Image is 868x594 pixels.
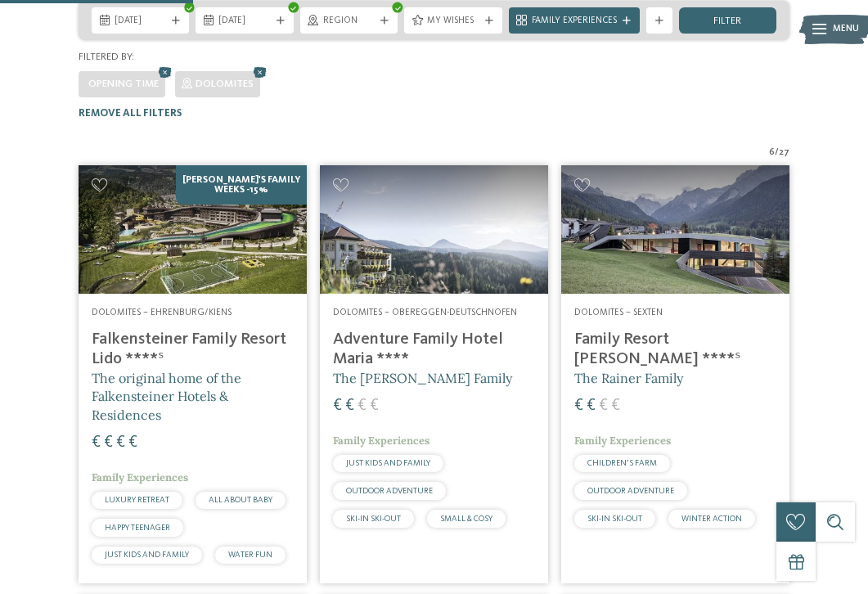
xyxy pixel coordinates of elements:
span: [DATE] [218,15,270,28]
span: € [116,434,125,451]
h4: Adventure Family Hotel Maria **** [333,330,535,369]
span: Dolomites – Sexten [574,308,663,317]
span: Filtered by: [79,52,134,62]
span: € [574,398,583,414]
span: ALL ABOUT BABY [209,496,272,504]
span: 6 [769,146,775,160]
h4: Falkensteiner Family Resort Lido ****ˢ [92,330,294,369]
span: Family Experiences [333,434,430,448]
span: € [128,434,137,451]
span: € [333,398,342,414]
span: Family Experiences [92,470,188,484]
span: Family Experiences [574,434,671,448]
span: SKI-IN SKI-OUT [346,515,401,523]
span: HAPPY TEENAGER [105,524,170,532]
span: OUTDOOR ADVENTURE [587,487,674,495]
span: JUST KIDS AND FAMILY [346,459,430,467]
span: € [611,398,620,414]
span: [DATE] [115,15,166,28]
h4: Family Resort [PERSON_NAME] ****ˢ [574,330,776,369]
span: SKI-IN SKI-OUT [587,515,642,523]
span: Region [323,15,375,28]
span: My wishes [427,15,479,28]
span: OUTDOOR ADVENTURE [346,487,433,495]
span: Dolomites – Obereggen-Deutschnofen [333,308,517,317]
span: € [358,398,367,414]
span: WATER FUN [228,551,272,559]
a: Looking for family hotels? Find the best ones here! Dolomites – Obereggen-Deutschnofen Adventure ... [320,165,548,583]
span: Remove all filters [79,108,182,119]
span: € [599,398,608,414]
span: € [92,434,101,451]
span: Family Experiences [532,15,617,28]
span: / [775,146,779,160]
span: € [587,398,596,414]
img: Adventure Family Hotel Maria **** [320,165,548,294]
span: WINTER ACTION [681,515,742,523]
img: Family Resort Rainer ****ˢ [561,165,789,294]
span: LUXURY RETREAT [105,496,169,504]
a: Looking for family hotels? Find the best ones here! Dolomites – Sexten Family Resort [PERSON_NAME... [561,165,789,583]
span: € [104,434,113,451]
span: Opening time [88,79,159,89]
img: Looking for family hotels? Find the best ones here! [79,165,307,294]
span: JUST KIDS AND FAMILY [105,551,189,559]
span: € [345,398,354,414]
span: 27 [779,146,789,160]
span: filter [713,16,741,27]
span: CHILDREN’S FARM [587,459,657,467]
span: The [PERSON_NAME] Family [333,370,512,386]
span: € [370,398,379,414]
span: Dolomites – Ehrenburg/Kiens [92,308,232,317]
span: SMALL & COSY [440,515,492,523]
span: Dolomites [196,79,254,89]
span: The Rainer Family [574,370,683,386]
span: The original home of the Falkensteiner Hotels & Residences [92,370,241,423]
a: Looking for family hotels? Find the best ones here! [PERSON_NAME]'s Family Weeks -15% Dolomites –... [79,165,307,583]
